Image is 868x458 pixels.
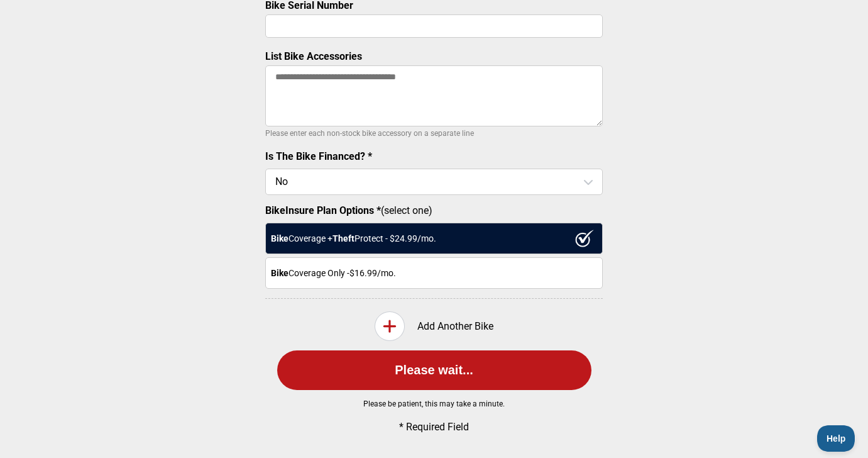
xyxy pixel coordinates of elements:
[265,257,603,289] div: Coverage Only - $16.99 /mo.
[271,233,288,243] strong: Bike
[265,126,603,141] p: Please enter each non-stock bike accessory on a separate line
[332,233,354,243] strong: Theft
[575,230,594,247] img: ux1sgP1Haf775SAghJI38DyDlYP+32lKFAAAAAElFTkSuQmCC
[265,204,381,216] strong: BikeInsure Plan Options *
[817,425,855,452] iframe: Toggle Customer Support
[265,204,603,216] label: (select one)
[265,50,362,62] label: List Bike Accessories
[265,223,603,254] div: Coverage + Protect - $ 24.99 /mo.
[265,150,372,162] label: Is The Bike Financed? *
[287,421,582,433] p: * Required Field
[265,311,603,341] div: Add Another Bike
[271,268,288,278] strong: Bike
[246,399,623,408] p: Please be patient, this may take a minute.
[277,350,591,390] button: Please wait...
